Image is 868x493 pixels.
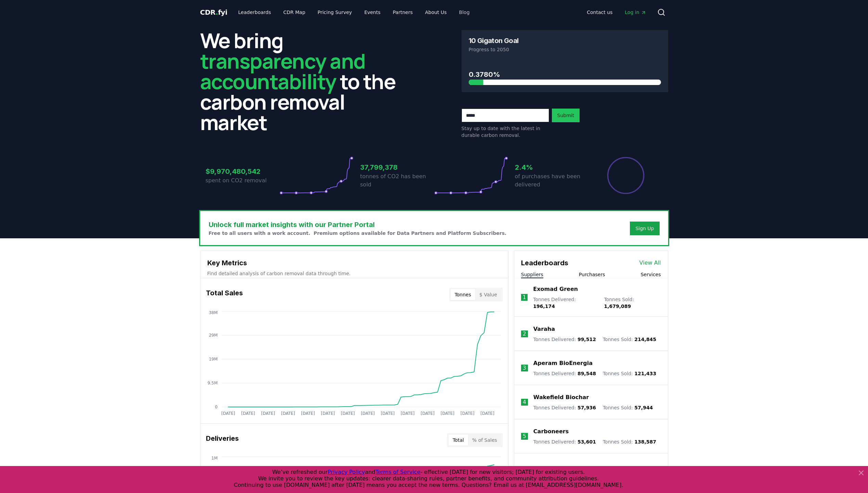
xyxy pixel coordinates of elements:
[206,166,280,177] h3: $9,970,480,542
[449,435,468,446] button: Total
[533,438,596,445] p: Tonnes Delivered :
[469,69,661,80] h3: 0.3780%
[640,271,661,278] button: Services
[209,230,507,237] p: Free to all users with a work account. Premium options available for Data Partners and Platform S...
[359,6,386,18] a: Events
[579,271,605,278] button: Purchasers
[462,125,549,139] p: Stay up to date with the latest in durable carbon removal.
[533,285,578,293] a: Exomad Green
[361,411,375,416] tspan: [DATE]
[209,357,218,362] tspan: 19M
[533,336,596,343] p: Tonnes Delivered :
[533,404,596,411] p: Tonnes Delivered :
[578,371,596,376] span: 89,548
[206,177,280,185] p: spent on CO2 removal
[200,47,365,95] span: transparency and accountability
[521,271,543,278] button: Suppliers
[209,220,507,230] h3: Unlock full market insights with our Partner Portal
[480,411,494,416] tspan: [DATE]
[321,411,335,416] tspan: [DATE]
[380,411,394,416] tspan: [DATE]
[603,438,656,445] p: Tonnes Sold :
[475,289,501,300] button: $ Value
[440,411,454,416] tspan: [DATE]
[533,304,555,309] span: 196,174
[420,411,435,416] tspan: [DATE]
[521,258,568,268] h3: Leaderboards
[206,433,239,447] h3: Deliveries
[461,411,475,416] tspan: [DATE]
[533,370,596,377] p: Tonnes Delivered :
[312,6,357,18] a: Pricing Survey
[206,288,243,301] h3: Total Sales
[207,381,217,385] tspan: 9.5M
[233,6,475,18] nav: Main
[360,162,434,172] h3: 37,799,378
[200,8,228,16] span: CDR fyi
[634,439,656,445] span: 138,587
[341,411,355,416] tspan: [DATE]
[634,371,656,376] span: 121,433
[454,6,475,18] a: Blog
[200,8,228,17] a: CDR.fyi
[523,364,526,372] p: 3
[360,172,434,189] p: tonnes of CO2 has been sold
[207,258,501,268] h3: Key Metrics
[209,310,218,315] tspan: 38M
[387,6,418,18] a: Partners
[603,370,656,377] p: Tonnes Sold :
[215,405,218,409] tspan: 0
[634,337,656,342] span: 214,845
[278,6,311,18] a: CDR Map
[578,405,596,410] span: 57,936
[522,293,526,301] p: 1
[578,337,596,342] span: 99,512
[533,325,555,333] a: Varaha
[533,296,597,310] p: Tonnes Delivered :
[241,411,255,416] tspan: [DATE]
[603,336,656,343] p: Tonnes Sold :
[261,411,275,416] tspan: [DATE]
[533,393,589,402] a: Wakefield Biochar
[401,411,415,416] tspan: [DATE]
[468,435,501,446] button: % of Sales
[533,359,593,367] a: Aperam BioEnergia
[523,330,526,338] p: 2
[207,270,501,277] p: Find detailed analysis of carbon removal data through time.
[604,296,661,310] p: Tonnes Sold :
[221,411,235,416] tspan: [DATE]
[634,405,653,410] span: 57,944
[281,411,295,416] tspan: [DATE]
[200,30,407,132] h2: We bring to the carbon removal market
[552,109,580,122] button: Submit
[625,9,646,16] span: Log in
[635,225,654,232] a: Sign Up
[581,6,651,18] nav: Main
[419,6,452,18] a: About Us
[607,156,645,195] div: Percentage of sales delivered
[581,6,618,18] a: Contact us
[604,304,631,309] span: 1,679,089
[639,259,661,267] a: View All
[630,222,659,235] button: Sign Up
[515,172,589,189] p: of purchases have been delivered
[216,8,218,16] span: .
[603,404,653,411] p: Tonnes Sold :
[233,6,276,18] a: Leaderboards
[469,46,661,53] p: Progress to 2050
[533,427,569,436] a: Carboneers
[469,37,519,44] h3: 10 Gigaton Goal
[578,439,596,445] span: 53,601
[209,333,218,338] tspan: 29M
[619,6,651,18] a: Log in
[515,162,589,172] h3: 2.4%
[568,464,613,477] button: Load more
[451,289,475,300] button: Tonnes
[301,411,315,416] tspan: [DATE]
[523,432,526,440] p: 5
